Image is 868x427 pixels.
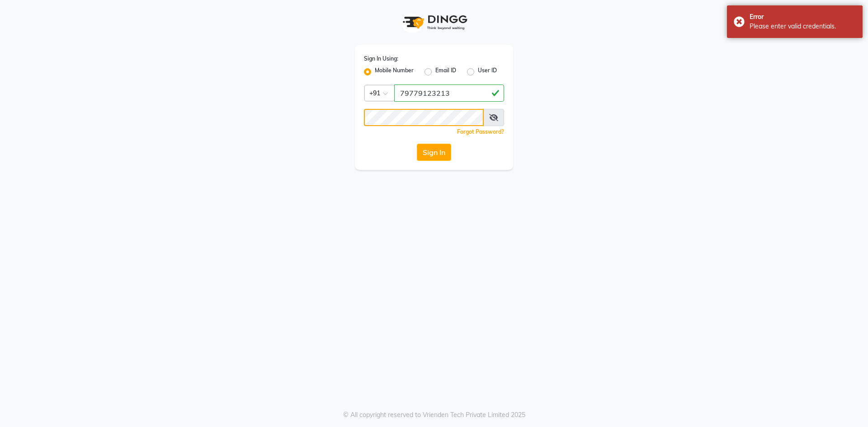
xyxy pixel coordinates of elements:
div: Please enter valid credentials. [750,22,856,31]
button: Sign In [417,144,451,161]
a: Forgot Password? [457,128,504,135]
input: Username [364,109,484,126]
div: Error [750,12,856,22]
input: Username [394,84,504,102]
label: Sign In Using: [364,55,398,63]
label: Email ID [435,66,456,77]
img: logo1.svg [398,9,470,36]
label: Mobile Number [375,66,414,77]
label: User ID [478,66,497,77]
